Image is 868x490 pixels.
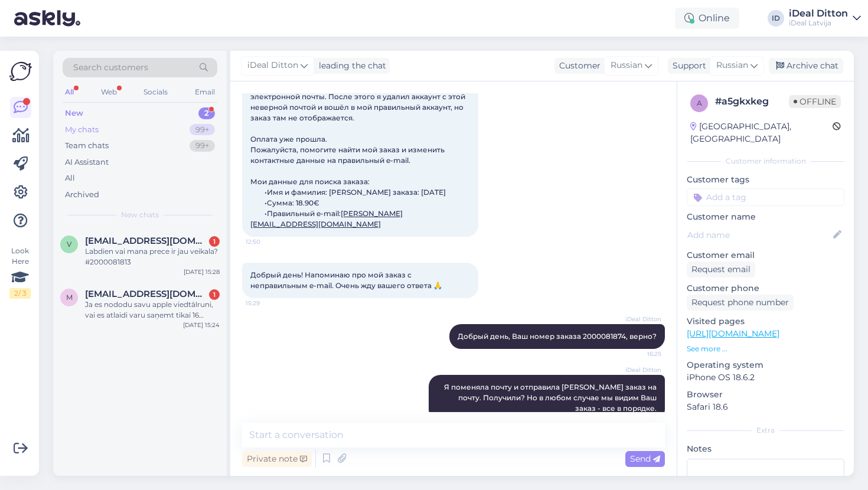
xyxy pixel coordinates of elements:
[768,10,784,27] div: ID
[65,140,109,152] div: Team chats
[687,425,844,436] div: Extra
[63,84,76,100] div: All
[668,60,706,72] div: Support
[192,84,217,100] div: Email
[190,124,215,136] div: 99+
[65,107,83,119] div: New
[247,59,298,72] span: iDeal Ditton
[73,61,148,74] span: Search customers
[675,8,739,29] div: Online
[183,321,220,329] div: [DATE] 15:24
[617,365,661,374] span: iDeal Ditton
[99,84,119,100] div: Web
[250,71,467,228] span: Я оформил заказ на чехол для AirPods Pro 2 “Elago”, но при оформлении случайно указал неправильны...
[789,18,848,28] div: iDeal Latvija
[85,236,208,246] span: vectors@inbox.lv
[9,288,31,299] div: 2 / 3
[85,299,220,321] div: Ja es nododu savu apple viedtālruni, vai es atlaidi varu saņemt tikai 16 sērijas telefonam [PERSO...
[9,246,31,299] div: Look Here
[687,443,844,455] p: Notes
[716,59,748,72] span: Russian
[769,58,843,74] div: Archive chat
[65,156,109,168] div: AI Assistant
[209,289,220,300] div: 1
[9,60,32,83] img: Askly Logo
[789,9,848,18] div: iDeal Ditton
[789,9,861,28] a: iDeal DittoniDeal Latvija
[687,188,844,206] input: Add a tag
[687,344,844,354] p: See more ...
[85,246,220,267] div: Labdien vai mana prece ir jau veikala? #2000081813
[630,453,660,464] span: Send
[67,240,71,249] span: v
[85,289,208,299] span: matvejeva.taiga@gmail.com
[65,172,75,184] div: All
[65,124,99,136] div: My chats
[209,236,220,247] div: 1
[246,237,290,246] span: 12:50
[715,94,789,109] div: # a5gkxkeg
[617,349,661,358] span: 16:25
[242,451,312,467] div: Private note
[687,315,844,328] p: Visited pages
[141,84,170,100] div: Socials
[65,189,99,201] div: Archived
[121,210,159,220] span: New chats
[687,359,844,371] p: Operating system
[190,140,215,152] div: 99+
[246,299,290,308] span: 15:29
[611,59,642,72] span: Russian
[687,388,844,401] p: Browser
[687,328,779,339] a: [URL][DOMAIN_NAME]
[687,211,844,223] p: Customer name
[250,270,442,290] span: Добрый день! Напоминаю про мой заказ с неправильным e-mail. Очень жду вашего ответа 🙏
[444,383,658,413] span: Я поменяла почту и отправила [PERSON_NAME] заказ на почту. Получили? Но в любом случае мы видим В...
[314,60,386,72] div: leading the chat
[617,315,661,324] span: iDeal Ditton
[789,95,841,108] span: Offline
[198,107,215,119] div: 2
[687,282,844,295] p: Customer phone
[697,99,702,107] span: a
[687,401,844,413] p: Safari 18.6
[687,249,844,262] p: Customer email
[458,332,657,341] span: Добрый день, Ваш номер заказа 2000081874, верно?
[687,156,844,166] div: Customer information
[687,371,844,384] p: iPhone OS 18.6.2
[184,267,220,276] div: [DATE] 15:28
[687,228,831,241] input: Add name
[690,120,833,145] div: [GEOGRAPHIC_DATA], [GEOGRAPHIC_DATA]
[687,295,794,311] div: Request phone number
[687,262,755,277] div: Request email
[554,60,601,72] div: Customer
[687,174,844,186] p: Customer tags
[66,293,73,302] span: m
